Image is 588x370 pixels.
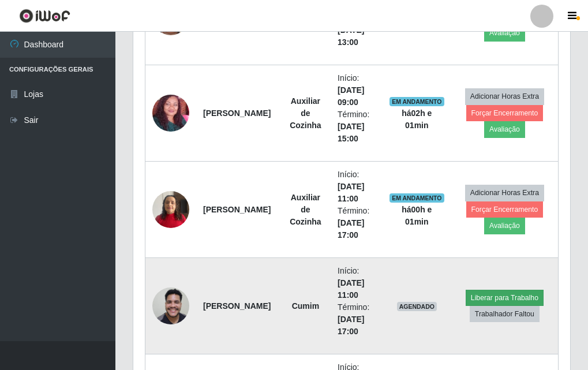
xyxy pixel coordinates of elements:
[338,85,364,107] time: [DATE] 09:00
[402,109,432,130] strong: há 02 h e 01 min
[484,218,525,234] button: Avaliação
[338,278,364,300] time: [DATE] 11:00
[203,109,271,118] strong: [PERSON_NAME]
[397,302,437,311] span: AGENDADO
[389,193,444,203] span: EM ANDAMENTO
[402,12,432,33] strong: há 03 h e 43 min
[484,121,525,137] button: Avaliação
[290,96,321,130] strong: Auxiliar de Cozinha
[338,109,376,145] li: Término:
[338,72,376,109] li: Início:
[402,205,432,226] strong: há 00 h e 01 min
[338,315,364,336] time: [DATE] 17:00
[152,281,189,330] img: 1750720776565.jpeg
[203,205,271,214] strong: [PERSON_NAME]
[19,9,70,23] img: CoreUI Logo
[338,182,364,203] time: [DATE] 11:00
[389,97,444,106] span: EM ANDAMENTO
[465,88,544,104] button: Adicionar Horas Extra
[292,301,319,311] strong: Cumim
[203,301,271,311] strong: [PERSON_NAME]
[152,75,189,151] img: 1695958183677.jpeg
[338,169,376,205] li: Início:
[466,201,544,218] button: Forçar Encerramento
[338,301,376,338] li: Término:
[466,290,544,306] button: Liberar para Trabalho
[338,205,376,241] li: Término:
[338,265,376,301] li: Início:
[484,25,525,41] button: Avaliação
[290,193,321,226] strong: Auxiliar de Cozinha
[338,218,364,240] time: [DATE] 17:00
[466,105,544,121] button: Forçar Encerramento
[470,306,540,322] button: Trabalhador Faltou
[152,185,189,234] img: 1737135977494.jpeg
[338,122,364,143] time: [DATE] 15:00
[465,185,544,201] button: Adicionar Horas Extra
